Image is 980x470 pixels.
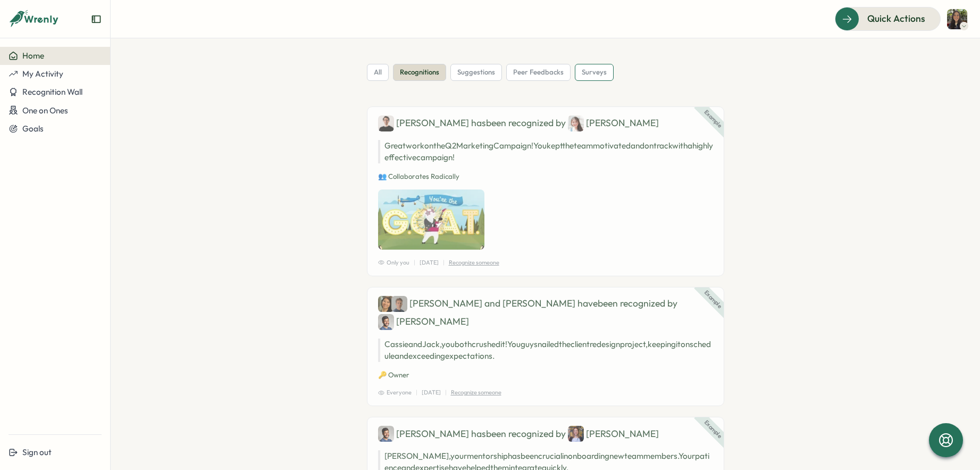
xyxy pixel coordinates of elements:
[22,123,44,134] span: Goals
[378,258,409,267] span: Only you
[378,116,394,131] img: Ben
[378,426,394,442] img: Carlos
[22,69,63,79] span: My Activity
[22,105,68,116] span: One on Ones
[568,426,584,442] img: Mary
[416,388,417,397] p: |
[414,258,415,267] p: |
[22,51,44,61] span: Home
[947,9,967,29] img: Genesis Orellana
[443,258,445,267] p: |
[91,14,102,24] button: Expand sidebar
[400,68,439,77] span: recognitions
[867,12,925,26] span: Quick Actions
[378,314,394,330] img: Carlos
[22,87,82,97] span: Recognition Wall
[835,7,941,30] button: Quick Actions
[568,426,659,442] div: [PERSON_NAME]
[449,258,499,267] p: Recognize someone
[378,296,394,312] img: Cassie
[457,68,495,77] span: suggestions
[378,426,713,442] div: [PERSON_NAME] has been recognized by
[422,388,441,397] p: [DATE]
[568,116,659,131] div: [PERSON_NAME]
[378,189,484,249] img: Recognition Image
[378,172,713,182] p: 👥 Collaborates Radically
[420,258,439,267] p: [DATE]
[378,339,713,362] p: Cassie and Jack, you both crushed it! You guys nailed the client redesign project, keeping it on ...
[378,314,469,330] div: [PERSON_NAME]
[378,388,412,397] span: Everyone
[22,447,52,457] span: Sign out
[378,116,713,131] div: [PERSON_NAME] has been recognized by
[582,68,607,77] span: surveys
[378,140,713,163] p: Great work on the Q2 Marketing Campaign! You kept the team motivated and on track with a highly e...
[374,68,382,77] span: all
[378,296,713,330] div: [PERSON_NAME] and [PERSON_NAME] have been recognized by
[391,296,407,312] img: Jack
[513,68,564,77] span: peer feedbacks
[451,388,501,397] p: Recognize someone
[568,116,584,131] img: Jane
[378,370,713,380] p: 🔑 Owner
[445,388,447,397] p: |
